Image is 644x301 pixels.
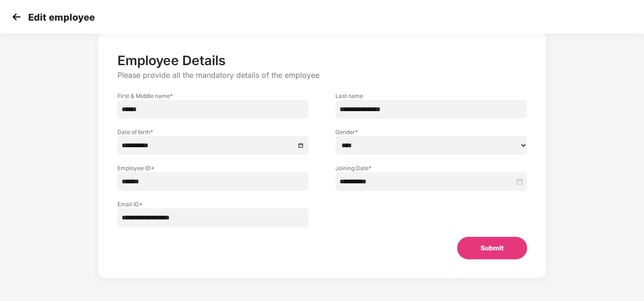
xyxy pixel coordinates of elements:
[335,164,527,172] label: Joining Date
[457,237,527,259] button: Submit
[335,128,527,136] label: Gender
[117,164,309,172] label: Employee ID
[335,92,527,100] label: Last name
[117,70,527,80] p: Please provide all the mandatory details of the employee
[117,53,527,68] p: Employee Details
[117,92,309,100] label: First & Middle name
[28,12,95,23] p: Edit employee
[117,128,309,136] label: Date of birth
[117,200,309,208] label: Email ID
[9,10,23,24] img: svg+xml;base64,PHN2ZyB4bWxucz0iaHR0cDovL3d3dy53My5vcmcvMjAwMC9zdmciIHdpZHRoPSIzMCIgaGVpZ2h0PSIzMC...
